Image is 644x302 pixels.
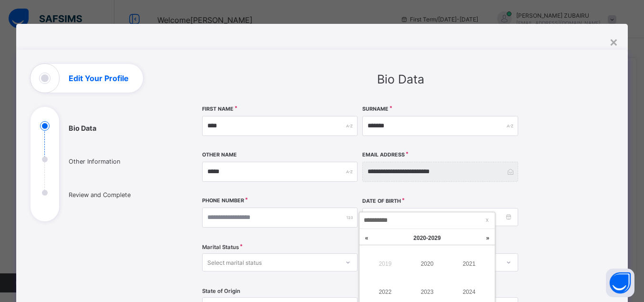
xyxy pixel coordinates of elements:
[480,229,495,247] a: Next decade
[448,250,490,278] td: 2021
[362,106,388,112] label: Surname
[384,229,470,247] a: 2020-2029
[362,198,401,204] label: Date of Birth
[69,74,129,82] h1: Edit Your Profile
[458,283,480,301] a: 2024
[606,269,634,297] button: Open asap
[413,235,440,241] span: 2020 - 2029
[202,152,237,158] label: Other Name
[207,253,262,271] div: Select marital status
[374,283,396,301] a: 2022
[202,198,244,204] label: Phone Number
[202,106,234,112] label: First Name
[377,72,424,86] span: Bio Data
[458,255,480,272] a: 2021
[609,33,618,50] div: ×
[374,255,396,272] a: 2019
[202,288,240,294] span: State of Origin
[406,250,448,278] td: 2020
[202,244,239,250] span: Marital Status
[364,250,406,278] td: 2019
[362,152,405,158] label: Email Address
[416,255,438,272] a: 2020
[359,229,374,247] a: Last decade
[416,283,438,301] a: 2023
